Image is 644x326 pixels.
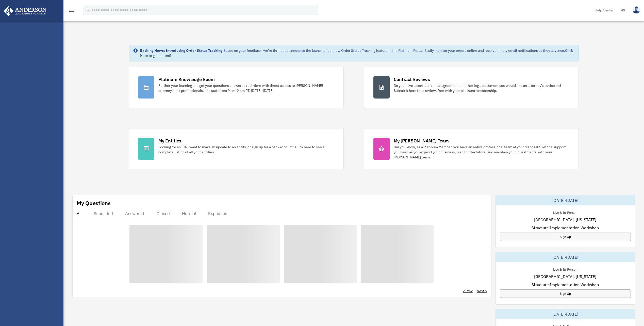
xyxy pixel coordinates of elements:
a: Click Here to get started! [140,48,573,58]
div: All [77,211,81,216]
span: [GEOGRAPHIC_DATA], [US_STATE] [534,217,596,223]
div: Expedited [208,211,227,216]
div: Further your learning and get your questions answered real-time with direct access to [PERSON_NAM... [158,83,334,93]
span: Structure Implementation Workshop [532,282,599,288]
a: My [PERSON_NAME] Team Did you know, as a Platinum Member, you have an entire professional team at... [364,128,579,169]
div: Based on your feedback, we're thrilled to announce the launch of our new Order Status Tracking fe... [140,48,575,58]
span: [GEOGRAPHIC_DATA], [US_STATE] [534,273,596,280]
div: Platinum Knowledge Room [158,76,215,83]
i: search [85,7,90,12]
a: Platinum Knowledge Room Further your learning and get your questions answered real-time with dire... [129,67,344,108]
div: [DATE]-[DATE] [496,309,635,319]
a: My Entities Looking for an EIN, want to make an update to an entity, or sign up for a bank accoun... [129,128,344,169]
div: Did you know, as a Platinum Member, you have an entire professional team at your disposal? Get th... [394,144,570,160]
div: Closed [156,211,170,216]
a: Next > [477,288,487,294]
span: Structure Implementation Workshop [532,225,599,231]
div: [DATE]-[DATE] [496,252,635,262]
a: Sign Up [500,289,631,298]
div: Submitted [94,211,113,216]
a: Contract Reviews Do you have a contract, rental agreement, or other legal document you would like... [364,67,579,108]
strong: Exciting News: Introducing Order Status Tracking! [140,48,223,53]
div: Looking for an EIN, want to make an update to an entity, or sign up for a bank account? Click her... [158,144,334,155]
div: My Entities [158,138,181,144]
div: Answered [125,211,144,216]
img: User Pic [633,6,640,14]
div: Live & In-Person [549,266,581,272]
div: My [PERSON_NAME] Team [394,138,449,144]
img: Anderson Advisors Platinum Portal [2,6,48,16]
i: menu [69,7,75,13]
div: Normal [182,211,196,216]
a: Sign Up [500,233,631,241]
div: [DATE]-[DATE] [496,195,635,205]
div: Live & In-Person [549,209,581,215]
a: < Prev [463,288,473,294]
div: Contract Reviews [394,76,430,83]
div: Do you have a contract, rental agreement, or other legal document you would like an attorney's ad... [394,83,570,93]
a: menu [69,9,75,13]
div: My Questions [77,199,111,207]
